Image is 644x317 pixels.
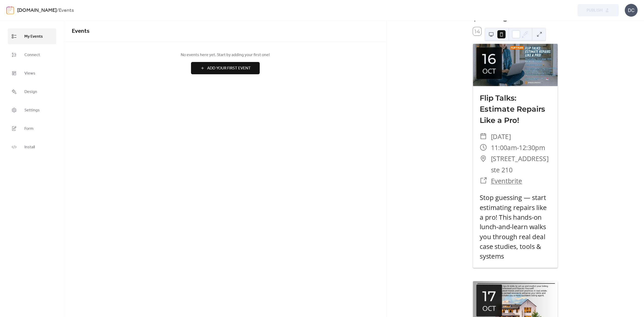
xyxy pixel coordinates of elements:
div: ​ [480,142,487,153]
a: Design [8,84,56,100]
span: 12:30pm [519,142,545,153]
span: Views [24,69,35,78]
span: - [517,142,519,153]
button: Add Your First Event [191,62,260,74]
img: logo [6,6,14,14]
div: 17 [482,289,496,303]
div: ​ [480,175,487,186]
span: Events [72,26,89,37]
div: Oct [482,68,496,75]
a: Settings [8,102,56,118]
a: Views [8,65,56,81]
a: Flip Talks: Estimate Repairs Like a Pro! [480,93,545,125]
b: / [57,6,59,15]
a: Install [8,139,56,155]
a: Form [8,121,56,136]
a: Add Your First Event [72,62,379,74]
b: Events [59,6,74,15]
a: Eventbrite [491,176,522,185]
div: DC [625,4,638,17]
span: [DATE] [491,131,511,142]
div: ​ [480,131,487,142]
span: Design [24,88,37,96]
span: 11:00am [491,142,517,153]
span: Install [24,143,35,151]
div: ​ [480,153,487,164]
span: My Events [24,33,43,41]
span: Add Your First Event [207,65,251,71]
span: No events here yet. Start by adding your first one! [72,52,379,58]
div: Upcoming events [468,12,563,23]
div: Oct [482,305,496,312]
span: Settings [24,106,40,114]
a: My Events [8,28,56,44]
span: Connect [24,51,40,59]
div: 16 [482,52,496,66]
div: Stop guessing — start estimating repairs like a pro! This hands-on lunch-and-learn walks you thro... [473,193,558,261]
span: Form [24,125,34,133]
span: [STREET_ADDRESS] ste 210 [491,153,551,175]
a: Connect [8,47,56,63]
a: [DOMAIN_NAME] [17,6,57,15]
